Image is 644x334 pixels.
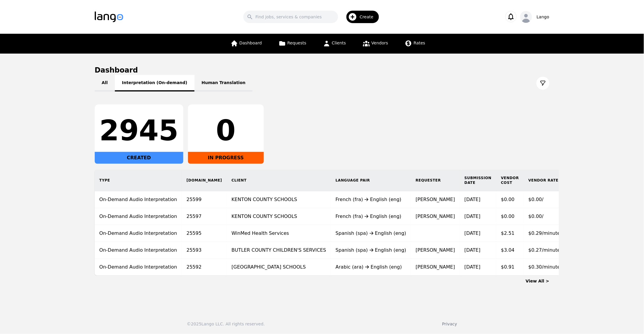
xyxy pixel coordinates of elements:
[227,191,331,208] td: KENTON COUNTY SCHOOLS
[465,264,481,270] time: [DATE]
[496,242,524,259] td: $3.04
[411,259,460,276] td: [PERSON_NAME]
[336,196,407,203] div: French (fra) English (eng)
[359,34,392,54] a: Vendors
[99,116,179,145] div: 2945
[332,41,346,45] span: Clients
[496,208,524,225] td: $0.00
[529,247,561,253] span: $0.27/minute
[95,65,550,75] h1: Dashboard
[195,75,253,91] button: Human Translation
[496,225,524,242] td: $2.51
[411,170,460,191] th: Requester
[465,197,481,202] time: [DATE]
[460,170,496,191] th: Submission Date
[227,242,331,259] td: BUTLER COUNTY CHILDREN'S SERVICES
[95,170,182,191] th: Type
[496,170,524,191] th: Vendor Cost
[227,225,331,242] td: WinMed Health Services
[338,8,383,25] button: Create
[336,247,407,254] div: Spanish (spa) English (eng)
[227,259,331,276] td: [GEOGRAPHIC_DATA] SCHOOLS
[95,259,182,276] td: On-Demand Audio Interpretation
[227,34,266,54] a: Dashboard
[529,230,561,236] span: $0.29/minute
[529,213,544,219] span: $0.00/
[182,208,227,225] td: 25597
[288,41,306,45] span: Requests
[240,41,262,45] span: Dashboard
[182,170,227,191] th: [DOMAIN_NAME]
[411,208,460,225] td: [PERSON_NAME]
[95,225,182,242] td: On-Demand Audio Interpretation
[227,208,331,225] td: KENTON COUNTY SCHOOLS
[115,75,195,91] button: Interpretation (On-demand)
[336,230,407,237] div: Spanish (spa) English (eng)
[401,34,429,54] a: Rates
[442,322,457,326] a: Privacy
[496,259,524,276] td: $0.91
[187,321,265,327] div: © 2025 Lango LLC. All rights reserved.
[336,213,407,220] div: French (fra) English (eng)
[182,191,227,208] td: 25599
[465,230,481,236] time: [DATE]
[227,170,331,191] th: Client
[526,279,550,283] a: View All >
[193,116,259,145] div: 0
[520,11,550,23] button: Lango
[411,191,460,208] td: [PERSON_NAME]
[411,242,460,259] td: [PERSON_NAME]
[414,41,425,45] span: Rates
[465,213,481,219] time: [DATE]
[95,12,123,22] img: Logo
[182,242,227,259] td: 25593
[188,152,264,164] div: IN PROGRESS
[360,14,378,20] span: Create
[275,34,310,54] a: Requests
[95,75,115,91] button: All
[95,242,182,259] td: On-Demand Audio Interpretation
[95,191,182,208] td: On-Demand Audio Interpretation
[465,247,481,253] time: [DATE]
[496,191,524,208] td: $0.00
[372,41,388,45] span: Vendors
[336,264,407,271] div: Arabic (ara) English (eng)
[95,152,183,164] div: CREATED
[537,77,550,90] button: Filter
[529,264,561,270] span: $0.30/minute
[182,259,227,276] td: 25592
[243,11,338,23] input: Find jobs, services & companies
[319,34,350,54] a: Clients
[331,170,411,191] th: Language Pair
[529,197,544,202] span: $0.00/
[524,170,565,191] th: Vendor Rate
[537,14,550,20] div: Lango
[182,225,227,242] td: 25595
[95,208,182,225] td: On-Demand Audio Interpretation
